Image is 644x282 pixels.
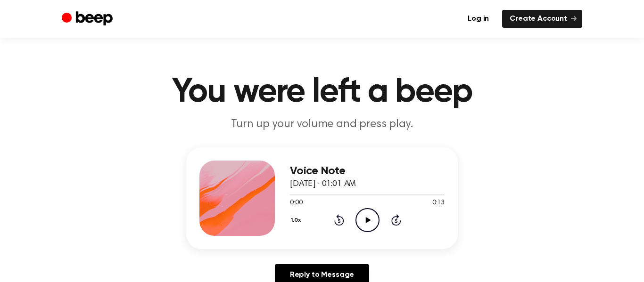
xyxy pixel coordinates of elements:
a: Create Account [502,10,582,28]
p: Turn up your volume and press play. [141,117,503,132]
h1: You were left a beep [81,75,563,109]
a: Beep [62,10,115,28]
a: Log in [460,10,496,28]
span: 0:00 [290,198,302,208]
span: 0:13 [432,198,445,208]
button: 1.0x [290,212,305,228]
h3: Voice Note [290,165,445,177]
span: [DATE] · 01:01 AM [290,180,356,188]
